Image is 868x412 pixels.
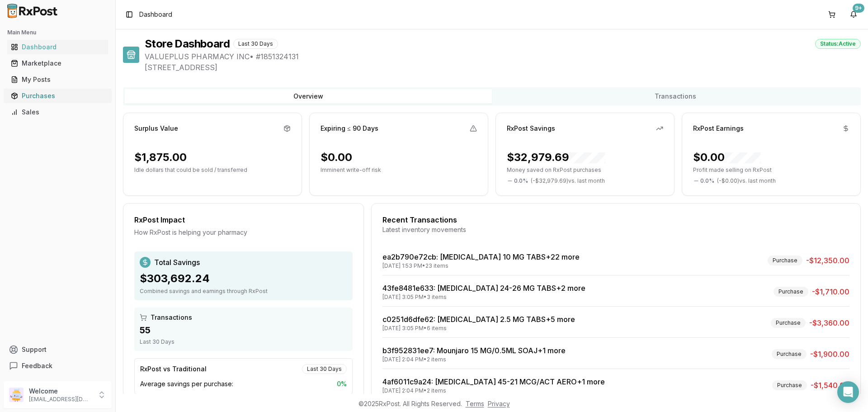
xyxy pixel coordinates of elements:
[531,177,605,185] span: ( - $32,979.69 ) vs. last month
[514,177,528,185] span: 0.0 %
[4,40,112,54] button: Dashboard
[7,104,108,120] a: Sales
[382,387,605,394] div: [DATE] 2:04 PM • 2 items
[9,388,24,402] img: User avatar
[140,288,347,295] div: Combined savings and earnings through RxPost
[853,4,864,13] div: 9+
[140,379,233,388] span: Average savings per purchase:
[139,10,172,19] span: Dashboard
[7,39,108,55] a: Dashboard
[693,150,761,165] div: $0.00
[11,75,104,84] div: My Posts
[29,387,92,396] p: Welcome
[700,177,714,185] span: 0.0 %
[22,361,52,370] span: Feedback
[4,89,112,103] button: Purchases
[154,257,200,268] span: Total Savings
[321,124,378,133] div: Expiring ≤ 90 Days
[11,91,104,100] div: Purchases
[134,124,178,133] div: Surplus Value
[806,255,849,266] span: -$12,350.00
[139,10,172,19] nav: breadcrumb
[812,286,849,297] span: -$1,710.00
[382,325,575,332] div: [DATE] 3:05 PM • 6 items
[772,380,807,390] div: Purchase
[382,294,585,301] div: [DATE] 3:05 PM • 3 items
[717,177,776,185] span: ( - $0.00 ) vs. last month
[140,365,207,374] div: RxPost vs Traditional
[382,214,849,225] div: Recent Transactions
[140,271,347,286] div: $303,692.24
[4,72,112,87] button: My Posts
[7,88,108,104] a: Purchases
[382,262,580,270] div: [DATE] 1:53 PM • 23 items
[492,89,859,104] button: Transactions
[134,150,187,165] div: $1,875.00
[233,39,278,49] div: Last 30 Days
[29,396,92,403] p: [EMAIL_ADDRESS][DOMAIN_NAME]
[507,166,663,174] p: Money saved on RxPost purchases
[382,225,849,234] div: Latest inventory movements
[382,346,566,355] a: b3f952831ee7: Mounjaro 15 MG/0.5ML SOAJ+1 more
[809,317,849,328] span: -$3,360.00
[302,364,347,374] div: Last 30 Days
[125,89,492,104] button: Overview
[837,381,859,403] div: Open Intercom Messenger
[507,150,605,165] div: $32,979.69
[7,29,108,36] h2: Main Menu
[11,59,104,68] div: Marketplace
[4,105,112,119] button: Sales
[134,214,353,225] div: RxPost Impact
[145,51,861,62] span: VALUEPLUS PHARMACY INC • # 1851324131
[11,108,104,117] div: Sales
[4,341,112,358] button: Support
[382,356,566,363] div: [DATE] 2:04 PM • 2 items
[140,324,347,336] div: 55
[4,4,61,18] img: RxPost Logo
[140,338,347,346] div: Last 30 Days
[134,228,353,237] div: How RxPost is helping your pharmacy
[321,150,352,165] div: $0.00
[846,7,861,22] button: 9+
[507,124,555,133] div: RxPost Savings
[7,71,108,88] a: My Posts
[811,380,849,391] span: -$1,540.00
[774,287,808,297] div: Purchase
[488,400,510,407] a: Privacy
[768,256,802,265] div: Purchase
[693,166,849,174] p: Profit made selling on RxPost
[466,400,484,407] a: Terms
[321,166,477,174] p: Imminent write-off risk
[815,39,861,49] div: Status: Active
[134,166,291,174] p: Idle dollars that could be sold / transferred
[7,55,108,71] a: Marketplace
[4,358,112,374] button: Feedback
[693,124,744,133] div: RxPost Earnings
[4,56,112,71] button: Marketplace
[382,377,605,386] a: 4af6011c9a24: [MEDICAL_DATA] 45-21 MCG/ACT AERO+1 more
[145,37,230,51] h1: Store Dashboard
[382,315,575,324] a: c0251d6dfe62: [MEDICAL_DATA] 2.5 MG TABS+5 more
[11,43,104,52] div: Dashboard
[145,62,861,73] span: [STREET_ADDRESS]
[810,349,849,360] span: -$1,900.00
[151,313,192,322] span: Transactions
[337,379,347,388] span: 0 %
[382,284,585,293] a: 43fe8481e633: [MEDICAL_DATA] 24-26 MG TABS+2 more
[382,252,580,261] a: ea2b790e72cb: [MEDICAL_DATA] 10 MG TABS+22 more
[771,318,806,328] div: Purchase
[772,349,807,359] div: Purchase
